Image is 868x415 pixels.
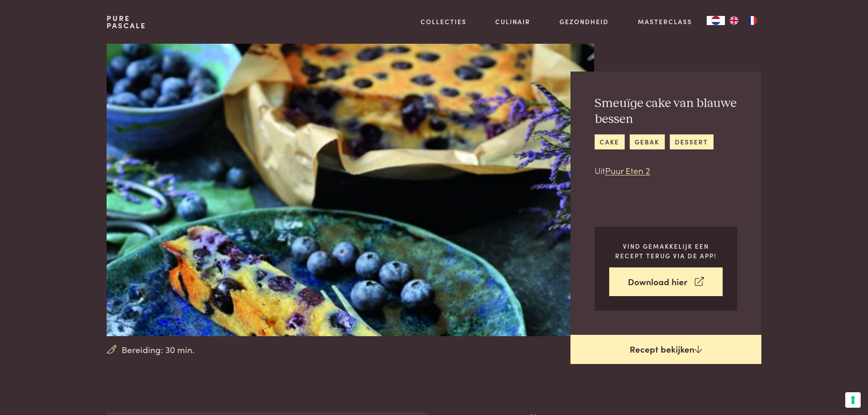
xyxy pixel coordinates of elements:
[495,17,530,26] a: Culinair
[630,134,665,149] a: gebak
[595,134,625,149] a: cake
[107,44,594,336] img: Smeuïge cake van blauwe bessen
[707,16,725,25] a: NL
[638,17,692,26] a: Masterclass
[560,17,609,26] a: Gezondheid
[107,15,146,29] a: PurePascale
[421,17,467,26] a: Collecties
[595,96,737,127] h2: Smeuïge cake van blauwe bessen
[725,16,761,25] ul: Language list
[595,164,737,177] p: Uit
[670,134,714,149] a: dessert
[707,16,725,25] div: Language
[605,164,650,176] a: Puur Eten 2
[609,241,723,260] p: Vind gemakkelijk een recept terug via de app!
[122,343,195,356] span: Bereiding: 30 min.
[609,267,723,296] a: Download hier
[845,392,861,408] button: Uw voorkeuren voor toestemming voor trackingtechnologieën
[743,16,761,25] a: FR
[707,16,761,25] aside: Language selected: Nederlands
[570,335,761,364] a: Recept bekijken
[725,16,743,25] a: EN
